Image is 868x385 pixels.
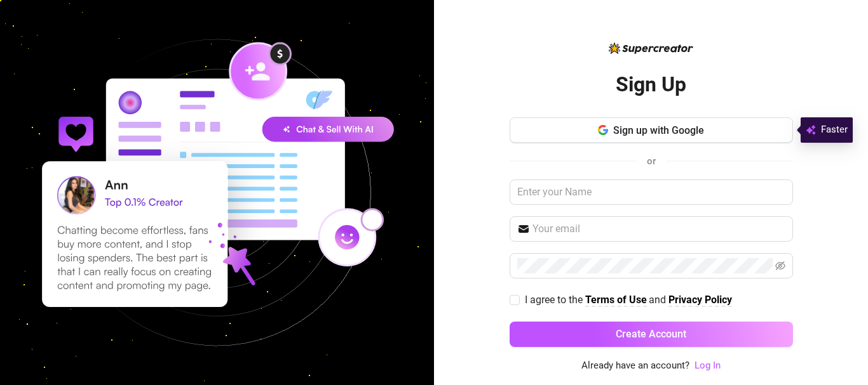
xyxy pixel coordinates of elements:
[806,122,816,138] img: svg%3e
[668,294,732,306] strong: Privacy Policy
[585,294,647,307] a: Terms of Use
[510,117,793,143] button: Sign up with Google
[695,358,721,374] a: Log In
[668,294,732,307] a: Privacy Policy
[581,358,689,374] span: Already have an account?
[609,42,693,54] img: logo-BBDzfeDw.svg
[532,221,785,237] input: Your email
[510,179,793,205] input: Enter your Name
[613,124,704,136] span: Sign up with Google
[821,122,848,138] span: Faster
[695,360,721,371] a: Log In
[647,155,656,167] span: or
[510,322,793,347] button: Create Account
[649,294,668,306] span: and
[616,72,686,98] h2: Sign Up
[775,261,785,271] span: eye-invisible
[616,328,686,340] span: Create Account
[525,294,585,306] span: I agree to the
[585,294,647,306] strong: Terms of Use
